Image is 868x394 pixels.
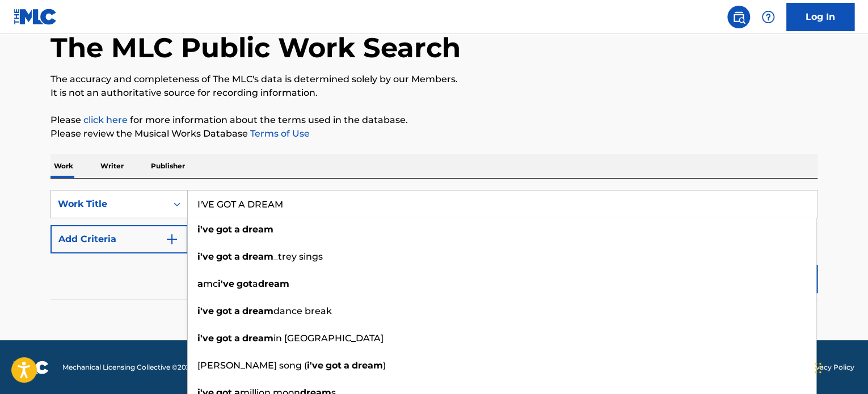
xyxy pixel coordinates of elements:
[197,224,214,235] strong: i've
[83,115,128,125] a: click here
[216,224,232,235] strong: got
[242,224,273,235] strong: dream
[50,73,818,86] p: The accuracy and completeness of The MLC's data is determined solely by our Members.
[242,306,273,316] strong: dream
[258,278,289,289] strong: dream
[811,340,868,394] iframe: Chat Widget
[732,10,745,24] img: search
[216,333,232,344] strong: got
[197,306,214,316] strong: i've
[218,278,234,289] strong: i've
[197,333,214,344] strong: i've
[197,360,307,371] span: [PERSON_NAME] song (
[761,10,775,24] img: help
[50,127,818,141] p: Please review the Musical Works Database
[97,154,127,178] p: Writer
[50,113,818,127] p: Please for more information about the terms used in the database.
[50,31,461,65] h1: The MLC Public Work Search
[242,333,273,344] strong: dream
[50,225,188,253] button: Add Criteria
[234,251,240,262] strong: a
[165,232,179,246] img: 9d2ae6d4665cec9f34b9.svg
[234,224,240,235] strong: a
[237,278,252,289] strong: got
[148,154,188,178] p: Publisher
[14,9,57,25] img: MLC Logo
[234,306,240,316] strong: a
[757,6,779,28] div: Help
[216,251,232,262] strong: got
[216,306,232,316] strong: got
[307,360,323,371] strong: i've
[197,251,214,262] strong: i've
[326,360,342,371] strong: got
[234,333,240,344] strong: a
[62,362,194,372] span: Mechanical Licensing Collective © 2025
[273,251,323,262] span: _trey sings
[352,360,383,371] strong: dream
[203,278,218,289] span: mc
[815,351,821,385] div: Drag
[727,6,750,28] a: Public Search
[273,306,332,316] span: dance break
[50,86,818,100] p: It is not an authoritative source for recording information.
[14,361,49,374] img: logo
[50,154,77,178] p: Work
[50,190,818,299] form: Search Form
[197,278,203,289] strong: a
[242,251,273,262] strong: dream
[344,360,349,371] strong: a
[252,278,258,289] span: a
[58,197,160,211] div: Work Title
[273,333,384,344] span: in [GEOGRAPHIC_DATA]
[786,3,854,31] a: Log In
[383,360,386,371] span: )
[248,128,310,139] a: Terms of Use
